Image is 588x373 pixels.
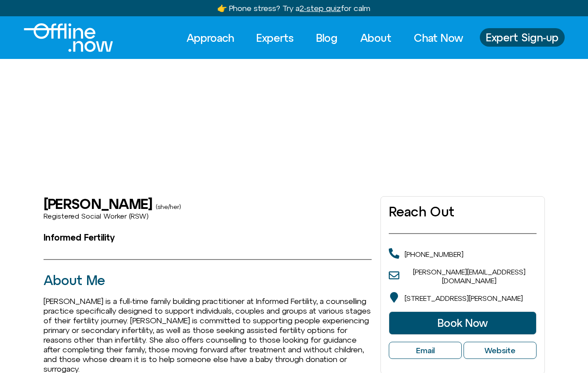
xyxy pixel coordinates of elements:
a: Chat Now [406,28,471,48]
h1: [PERSON_NAME] [44,196,152,212]
span: Email [416,346,435,355]
a: Expert Sign-up [480,28,565,47]
span: Expert Sign-up [486,32,559,43]
span: (she/her) [156,203,181,210]
a: Blog [308,28,346,48]
a: Email [389,342,462,359]
a: Experts [248,28,302,48]
a: Book Now [389,311,536,334]
a: About [352,28,399,48]
span: Registered Social Worker (RSW) [44,212,149,220]
a: 👉 Phone stress? Try a2-step quizfor calm [217,4,370,13]
h3: Informed Fertility [44,233,372,242]
a: [PERSON_NAME][EMAIL_ADDRESS][DOMAIN_NAME] [413,268,526,285]
nav: Menu [179,28,471,48]
a: [PHONE_NUMBER] [405,250,464,258]
div: Logo [24,23,98,52]
span: Website [484,346,515,355]
span: [STREET_ADDRESS][PERSON_NAME] [405,294,523,302]
img: offline.now [24,23,113,52]
h2: About Me [44,273,372,288]
a: Approach [179,28,242,48]
span: Book Now [438,317,488,329]
u: 2-step quiz [299,4,341,13]
a: Website [464,342,537,359]
h2: Reach Out [389,205,536,219]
